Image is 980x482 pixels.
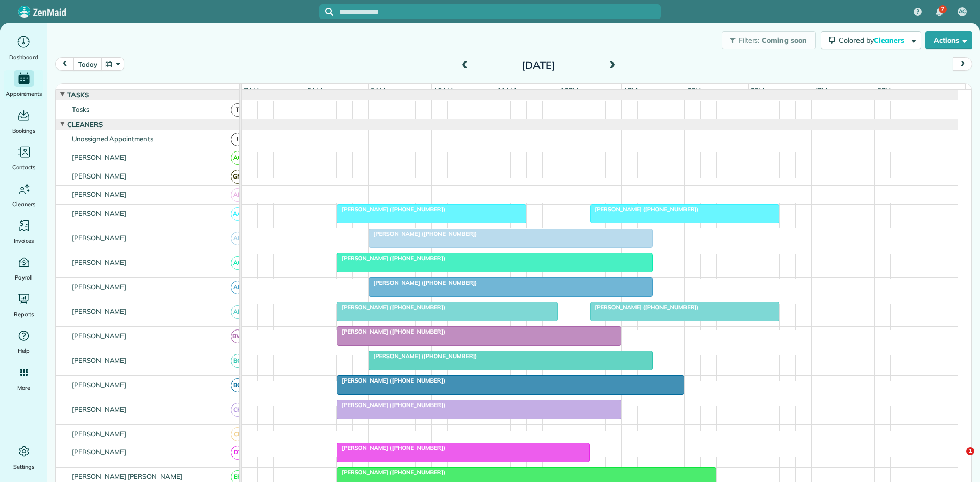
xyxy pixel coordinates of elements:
[685,86,703,94] span: 2pm
[70,405,129,413] span: [PERSON_NAME]
[336,328,446,335] span: [PERSON_NAME] ([PHONE_NUMBER])
[821,31,921,49] button: Colored byCleaners
[4,181,43,209] a: Cleaners
[18,346,30,356] span: Help
[231,232,244,245] span: AB
[242,86,261,94] span: 7am
[70,356,129,364] span: [PERSON_NAME]
[231,133,244,146] span: !
[475,60,602,71] h2: [DATE]
[368,279,477,286] span: [PERSON_NAME] ([PHONE_NUMBER])
[369,86,387,94] span: 9am
[70,429,129,438] span: [PERSON_NAME]
[70,153,129,161] span: [PERSON_NAME]
[70,332,129,340] span: [PERSON_NAME]
[336,444,446,451] span: [PERSON_NAME] ([PHONE_NUMBER])
[231,329,244,343] span: BW
[622,86,640,94] span: 1pm
[70,472,184,480] span: [PERSON_NAME] [PERSON_NAME]
[749,86,767,94] span: 3pm
[70,105,91,113] span: Tasks
[12,125,36,136] span: Bookings
[231,103,244,117] span: T
[231,378,244,392] span: BG
[231,170,244,184] span: GM
[70,258,129,266] span: [PERSON_NAME]
[14,236,34,246] span: Invoices
[336,255,446,262] span: [PERSON_NAME] ([PHONE_NUMBER])
[925,31,972,49] button: Actions
[9,52,38,62] span: Dashboard
[953,57,972,71] button: next
[12,199,35,209] span: Cleaners
[70,307,129,315] span: [PERSON_NAME]
[941,5,944,13] span: 7
[231,403,244,417] span: CH
[4,254,43,283] a: Payroll
[13,462,35,472] span: Settings
[6,89,42,99] span: Appointments
[4,70,43,99] a: Appointments
[305,86,324,94] span: 8am
[17,383,30,393] span: More
[495,86,518,94] span: 11am
[739,36,760,45] span: Filters:
[70,234,129,242] span: [PERSON_NAME]
[70,448,129,456] span: [PERSON_NAME]
[70,283,129,291] span: [PERSON_NAME]
[945,447,970,472] iframe: Intercom live chat
[70,172,129,180] span: [PERSON_NAME]
[874,36,906,45] span: Cleaners
[336,206,446,213] span: [PERSON_NAME] ([PHONE_NUMBER])
[875,86,893,94] span: 5pm
[336,303,446,311] span: [PERSON_NAME] ([PHONE_NUMBER])
[231,256,244,270] span: AC
[959,8,966,16] span: AC
[231,305,244,319] span: AF
[12,162,35,172] span: Contacts
[231,354,244,368] span: BC
[65,91,91,99] span: Tasks
[336,401,446,409] span: [PERSON_NAME] ([PHONE_NUMBER])
[55,57,75,71] button: prev
[70,190,129,198] span: [PERSON_NAME]
[231,427,244,441] span: CL
[590,206,699,213] span: [PERSON_NAME] ([PHONE_NUMBER])
[319,8,333,16] button: Focus search
[336,377,446,384] span: [PERSON_NAME] ([PHONE_NUMBER])
[762,36,807,45] span: Coming soon
[73,57,102,71] button: today
[812,86,830,94] span: 4pm
[14,309,34,319] span: Reports
[4,217,43,246] a: Invoices
[928,1,950,23] div: 7 unread notifications
[590,303,699,311] span: [PERSON_NAME] ([PHONE_NUMBER])
[839,36,908,45] span: Colored by
[368,230,477,237] span: [PERSON_NAME] ([PHONE_NUMBER])
[231,446,244,460] span: DT
[231,151,244,165] span: AC
[4,327,43,356] a: Help
[231,188,244,202] span: AB
[70,380,129,389] span: [PERSON_NAME]
[65,120,105,129] span: Cleaners
[4,34,43,62] a: Dashboard
[231,281,244,294] span: AF
[15,272,33,283] span: Payroll
[325,8,333,16] svg: Focus search
[368,352,477,360] span: [PERSON_NAME] ([PHONE_NUMBER])
[336,469,446,476] span: [PERSON_NAME] ([PHONE_NUMBER])
[4,443,43,472] a: Settings
[4,291,43,319] a: Reports
[4,107,43,136] a: Bookings
[70,209,129,217] span: [PERSON_NAME]
[231,207,244,221] span: AA
[558,86,580,94] span: 12pm
[432,86,455,94] span: 10am
[4,144,43,172] a: Contacts
[966,447,974,455] span: 1
[70,135,155,143] span: Unassigned Appointments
